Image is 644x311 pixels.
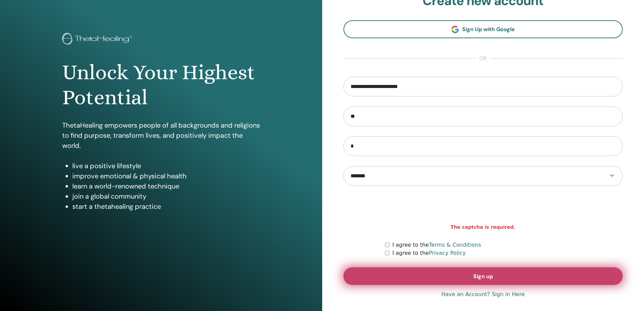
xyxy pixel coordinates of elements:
li: live a positive lifestyle [72,161,260,171]
h1: Unlock Your Highest Potential [62,60,260,110]
span: Sign Up with Google [462,26,515,33]
a: Privacy Policy [429,250,466,256]
span: or [476,54,490,63]
a: Have an Account? Sign in Here [441,290,525,298]
li: join a global community [72,191,260,201]
li: learn a world-renowned technique [72,181,260,191]
p: ThetaHealing empowers people of all backgrounds and religions to find purpose, transform lives, a... [62,120,260,151]
a: Sign Up with Google [343,20,623,38]
li: start a thetahealing practice [72,201,260,212]
iframe: reCAPTCHA [432,196,534,222]
span: Sign up [473,273,493,280]
strong: The captcha is required. [451,224,516,231]
a: Terms & Conditions [429,242,481,248]
li: improve emotional & physical health [72,171,260,181]
button: Sign up [343,267,623,285]
label: I agree to the [392,249,466,257]
label: I agree to the [392,241,481,249]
